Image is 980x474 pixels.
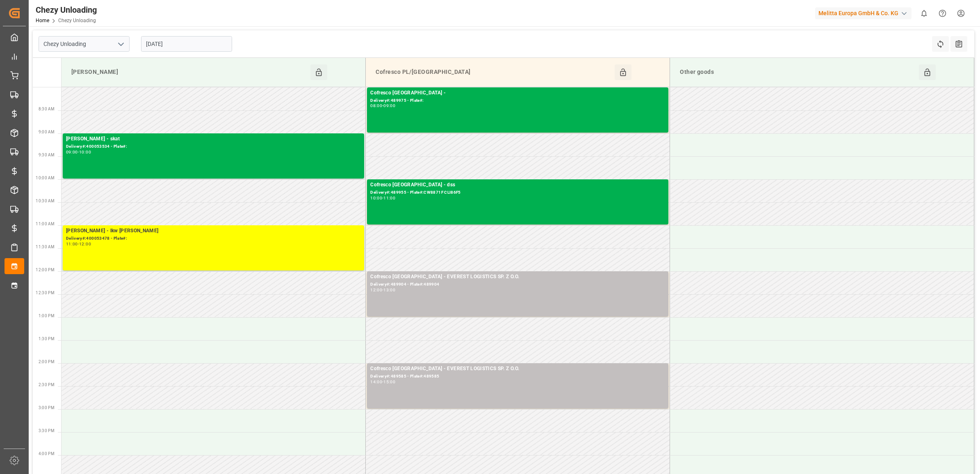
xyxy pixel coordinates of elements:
[39,360,55,364] span: 2:00 PM
[39,337,55,341] span: 1:30 PM
[66,150,78,154] div: 09:00
[370,281,665,288] div: Delivery#:489904 - Plate#:489904
[78,150,79,154] div: -
[36,222,55,226] span: 11:00 AM
[78,242,79,246] div: -
[39,153,55,157] span: 9:30 AM
[39,36,130,52] input: Type to search/select
[36,4,97,16] div: Chezy Unloading
[370,181,665,189] div: Cofresco [GEOGRAPHIC_DATA] - dss
[39,314,55,318] span: 1:00 PM
[39,451,55,456] span: 4:00 PM
[79,242,91,246] div: 12:00
[36,18,49,23] a: Home
[370,97,665,104] div: Delivery#:489975 - Plate#:
[39,428,55,433] span: 3:30 PM
[68,64,310,80] div: [PERSON_NAME]
[39,107,55,111] span: 8:30 AM
[370,196,382,200] div: 10:00
[933,4,952,23] button: Help Center
[370,365,665,373] div: Cofresco [GEOGRAPHIC_DATA] - EVEREST LOGISTICS SP. Z O.O.
[36,268,55,272] span: 12:00 PM
[383,104,395,108] div: 09:00
[39,405,55,410] span: 3:00 PM
[382,104,383,108] div: -
[370,288,382,292] div: 12:00
[79,150,91,154] div: 10:00
[36,291,55,295] span: 12:30 PM
[370,189,665,196] div: Delivery#:489955 - Plate#:CW8871F CLI86F5
[36,245,55,249] span: 11:30 AM
[36,176,55,180] span: 10:00 AM
[114,38,127,50] button: open menu
[370,273,665,281] div: Cofresco [GEOGRAPHIC_DATA] - EVEREST LOGISTICS SP. Z O.O.
[66,143,361,150] div: Delivery#:400053534 - Plate#:
[370,104,382,108] div: 08:00
[382,196,383,200] div: -
[370,89,665,97] div: Cofresco [GEOGRAPHIC_DATA] -
[382,380,383,384] div: -
[66,135,361,143] div: [PERSON_NAME] - skat
[383,380,395,384] div: 15:00
[382,288,383,292] div: -
[677,64,919,80] div: Other goods
[36,199,55,203] span: 10:30 AM
[815,5,915,21] button: Melitta Europa GmbH & Co. KG
[370,373,665,380] div: Delivery#:489585 - Plate#:489585
[66,227,361,235] div: [PERSON_NAME] - lkw [PERSON_NAME]
[383,196,395,200] div: 11:00
[383,288,395,292] div: 13:00
[815,7,912,19] div: Melitta Europa GmbH & Co. KG
[66,242,78,246] div: 11:00
[66,235,361,242] div: Delivery#:400053478 - Plate#:
[915,4,933,23] button: show 0 new notifications
[39,130,55,134] span: 9:00 AM
[141,36,232,52] input: DD.MM.YYYY
[39,382,55,387] span: 2:30 PM
[370,380,382,384] div: 14:00
[372,64,615,80] div: Cofresco PL/[GEOGRAPHIC_DATA]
